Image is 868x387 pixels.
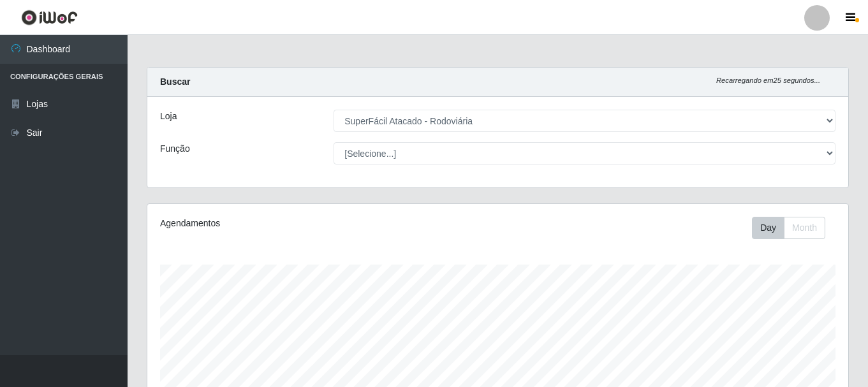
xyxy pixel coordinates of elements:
[784,217,825,239] button: Month
[160,142,190,156] label: Função
[160,77,190,87] strong: Buscar
[752,217,784,239] button: Day
[21,10,78,26] img: CoreUI Logo
[160,110,177,123] label: Loja
[160,217,430,230] div: Agendamentos
[752,217,835,239] div: Toolbar with button groups
[752,217,825,239] div: First group
[716,77,820,84] i: Recarregando em 25 segundos...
